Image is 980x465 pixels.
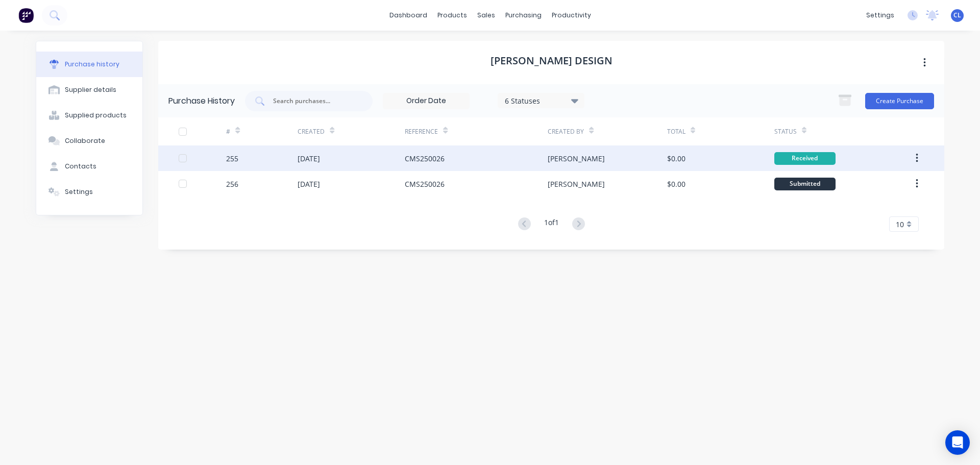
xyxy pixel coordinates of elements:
[667,179,685,189] div: $0.00
[774,127,797,136] div: Status
[405,127,438,136] div: Reference
[272,96,357,106] input: Search purchases...
[36,77,142,103] button: Supplier details
[405,179,445,189] div: CMS250026
[65,136,105,145] div: Collaborate
[168,95,235,107] div: Purchase History
[65,111,127,120] div: Supplied products
[65,85,116,94] div: Supplier details
[548,179,605,189] div: [PERSON_NAME]
[896,219,904,230] span: 10
[405,153,445,164] div: CMS250026
[491,55,612,67] h1: [PERSON_NAME] Design
[226,153,238,164] div: 255
[774,178,836,190] div: Submitted
[65,60,119,69] div: Purchase history
[865,93,934,109] button: Create Purchase
[226,179,238,189] div: 256
[472,8,500,23] div: sales
[548,127,584,136] div: Created By
[65,162,96,171] div: Contacts
[544,217,559,232] div: 1 of 1
[861,8,899,23] div: settings
[298,179,320,189] div: [DATE]
[36,128,142,154] button: Collaborate
[383,93,469,109] input: Order Date
[547,8,596,23] div: productivity
[432,8,472,23] div: products
[505,95,578,106] div: 6 Statuses
[36,52,142,77] button: Purchase history
[384,8,432,23] a: dashboard
[667,127,685,136] div: Total
[667,153,685,164] div: $0.00
[36,103,142,128] button: Supplied products
[298,127,325,136] div: Created
[36,179,142,205] button: Settings
[774,152,836,165] div: Received
[226,127,230,136] div: #
[945,430,970,455] div: Open Intercom Messenger
[548,153,605,164] div: [PERSON_NAME]
[36,154,142,179] button: Contacts
[953,11,961,20] span: CL
[500,8,547,23] div: purchasing
[65,187,93,197] div: Settings
[18,8,34,23] img: Factory
[298,153,320,164] div: [DATE]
